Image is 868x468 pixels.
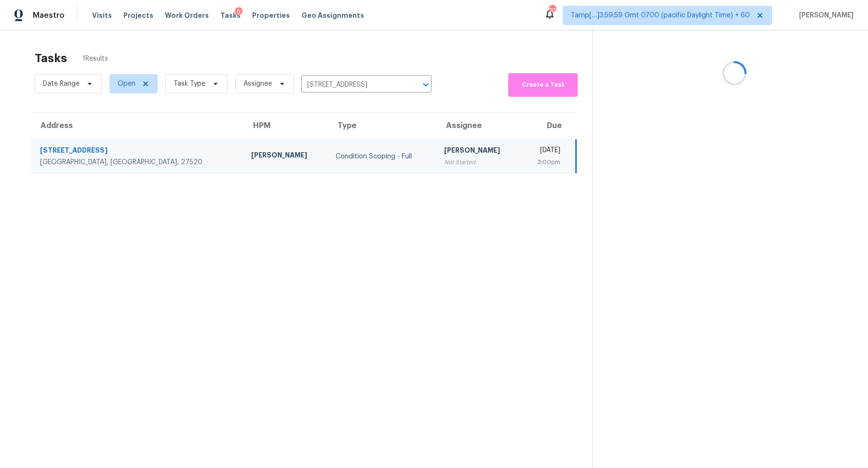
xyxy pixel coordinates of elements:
[436,113,521,140] th: Assignee
[43,79,80,89] span: Date Range
[235,7,243,17] div: 9
[444,145,513,157] div: [PERSON_NAME]
[40,157,236,167] div: [GEOGRAPHIC_DATA], [GEOGRAPHIC_DATA], 27520
[252,11,290,20] span: Properties
[82,54,108,64] span: 1 Results
[244,113,328,140] th: HPM
[549,6,556,15] div: 707
[419,78,433,91] button: Open
[220,12,241,19] span: Tasks
[529,157,560,167] div: 3:00pm
[244,79,272,89] span: Assignee
[33,11,65,20] span: Maestro
[301,78,405,92] input: Search by address
[508,73,578,97] button: Create a Task
[301,11,364,20] span: Geo Assignments
[529,145,560,157] div: [DATE]
[174,79,205,89] span: Task Type
[118,79,136,89] span: Open
[35,53,67,63] h2: Tasks
[92,11,112,20] span: Visits
[31,113,244,140] th: Address
[40,145,236,157] div: [STREET_ADDRESS]
[336,152,429,161] div: Condition Scoping - Full
[521,113,576,140] th: Due
[123,11,153,20] span: Projects
[795,11,854,20] span: [PERSON_NAME]
[513,79,573,91] span: Create a Task
[328,113,436,140] th: Type
[444,157,513,167] div: Not Started
[165,11,209,20] span: Work Orders
[251,150,320,162] div: [PERSON_NAME]
[571,11,750,20] span: Tamp[…]3:59:59 Gmt 0700 (pacific Daylight Time) + 60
